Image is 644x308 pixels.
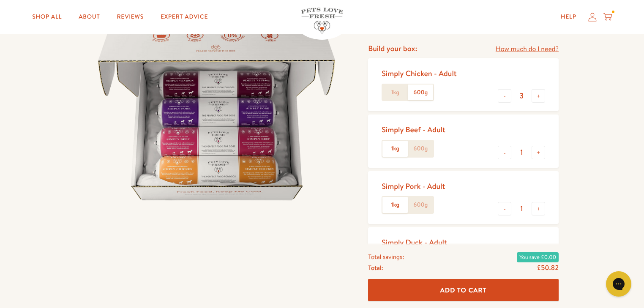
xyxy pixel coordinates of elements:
div: Simply Duck - Adult [382,237,447,247]
label: 600g [408,84,433,101]
a: About [72,8,106,25]
button: - [498,89,511,103]
button: Add To Cart [368,279,559,302]
label: 1kg [382,141,408,157]
label: 600g [408,197,433,213]
label: 1kg [382,84,408,101]
a: Expert Advice [154,8,215,25]
a: How much do I need? [496,44,559,55]
a: Reviews [110,8,150,25]
button: + [532,146,545,159]
button: + [532,89,545,103]
a: Help [554,8,583,25]
div: Simply Chicken - Adult [382,68,456,78]
div: Simply Beef - Adult [382,125,445,134]
img: Pets Love Fresh [301,8,343,33]
span: Total: [368,262,383,273]
button: + [532,202,545,215]
label: 1kg [382,197,408,213]
h4: Build your box: [368,44,417,53]
div: Simply Pork - Adult [382,181,445,191]
span: You save £0.00 [517,252,559,262]
span: £50.82 [537,263,559,273]
a: Shop All [25,8,68,25]
span: Add To Cart [440,286,487,294]
button: - [498,202,511,215]
iframe: Gorgias live chat messenger [602,268,636,300]
button: - [498,146,511,159]
span: Total savings: [368,251,404,262]
label: 600g [408,141,433,157]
